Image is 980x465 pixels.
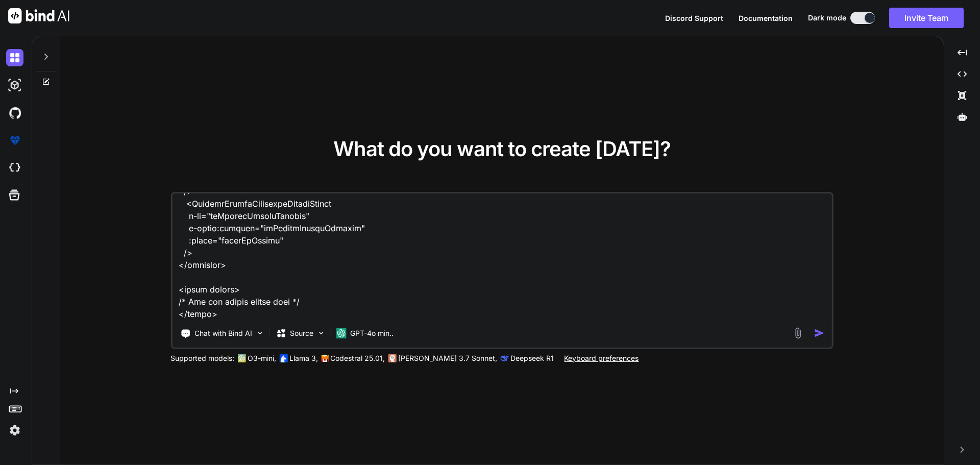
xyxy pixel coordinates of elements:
[6,159,23,177] img: cloudideIcon
[172,193,832,320] textarea: lo ips dolo sitam cons adip elitsed doe temporin utlab <etdolo magna aliq="en"> admini veni { Qui...
[170,353,234,363] p: Supported models:
[6,104,23,121] img: githubDark
[350,328,394,338] p: GPT-4o min..
[739,14,793,22] span: Documentation
[316,329,325,337] img: Pick Models
[808,13,846,23] span: Dark mode
[321,355,328,362] img: Mistral-AI
[6,77,23,94] img: darkAi-studio
[665,14,723,22] span: Discord Support
[289,353,318,363] p: Llama 3,
[255,329,264,337] img: Pick Tools
[6,132,23,149] img: premium
[665,13,723,23] button: Discord Support
[814,328,825,338] img: icon
[330,353,385,363] p: Codestral 25.01,
[739,13,793,23] button: Documentation
[279,354,287,362] img: Llama2
[500,354,508,362] img: claude
[237,354,246,362] img: GPT-4
[510,353,554,363] p: Deepseek R1
[792,327,804,339] img: attachment
[398,353,497,363] p: [PERSON_NAME] 3.7 Sonnet,
[6,49,23,66] img: darkChat
[8,8,69,23] img: Bind AI
[6,422,23,439] img: settings
[564,353,639,363] p: Keyboard preferences
[333,136,671,161] span: What do you want to create [DATE]?
[388,354,396,362] img: claude
[290,328,313,338] p: Source
[889,8,964,28] button: Invite Team
[194,328,252,338] p: Chat with Bind AI
[248,353,276,363] p: O3-mini,
[336,328,346,338] img: GPT-4o mini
